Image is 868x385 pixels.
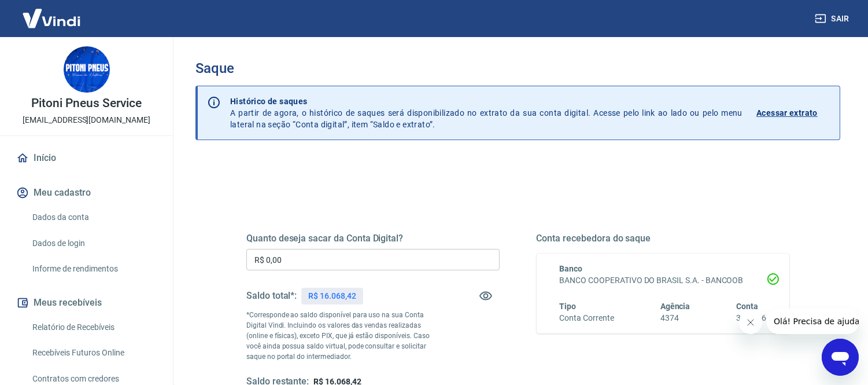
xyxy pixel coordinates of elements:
a: Acessar extrato [756,96,830,130]
span: Tipo [560,302,577,311]
iframe: Fechar mensagem [739,311,762,334]
a: Relatório de Recebíveis [28,316,159,339]
div: Domínio [61,68,88,76]
button: Sair [812,8,854,30]
a: Dados de login [28,232,159,255]
h5: Conta recebedora do saque [537,233,790,244]
a: Informe de rendimentos [28,257,159,281]
img: logo_orange.svg [19,19,28,28]
div: v 4.0.25 [32,19,57,28]
div: [PERSON_NAME]: [DOMAIN_NAME] [30,30,165,39]
span: Banco [560,264,583,273]
span: Conta [736,302,758,311]
iframe: Mensagem da empresa [767,309,859,334]
img: Vindi [14,1,89,36]
iframe: Botão para abrir a janela de mensagens [822,339,859,376]
h3: Saque [195,60,840,76]
span: Olá! Precisa de ajuda? [7,8,97,17]
img: 9be90359-b3f0-4d1b-a981-844ab05a1ea9.jpeg [64,46,110,93]
p: [EMAIL_ADDRESS][DOMAIN_NAME] [23,114,150,126]
h6: Conta Corrente [560,312,614,324]
img: website_grey.svg [19,30,28,39]
h6: 32974-6 [736,312,766,324]
h5: Saldo total*: [246,290,297,302]
span: Agência [660,302,690,311]
button: Meus recebíveis [14,290,159,316]
a: Dados da conta [28,206,159,229]
a: Início [14,145,159,171]
h6: BANCO COOPERATIVO DO BRASIL S.A. - BANCOOB [560,274,767,287]
p: Histórico de saques [230,96,743,107]
div: Palavras-chave [135,68,186,76]
a: Recebíveis Futuros Online [28,341,159,365]
h6: 4374 [660,312,690,324]
p: *Corresponde ao saldo disponível para uso na sua Conta Digital Vindi. Incluindo os valores das ve... [246,310,436,362]
p: Pitoni Pneus Service [31,97,141,109]
p: R$ 16.068,42 [308,290,356,302]
p: A partir de agora, o histórico de saques será disponibilizado no extrato da sua conta digital. Ac... [230,96,743,130]
p: Acessar extrato [756,107,818,119]
h5: Quanto deseja sacar da Conta Digital? [246,233,500,244]
img: tab_domain_overview_orange.svg [48,67,57,76]
img: tab_keywords_by_traffic_grey.svg [122,67,131,76]
button: Meu cadastro [14,180,159,206]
